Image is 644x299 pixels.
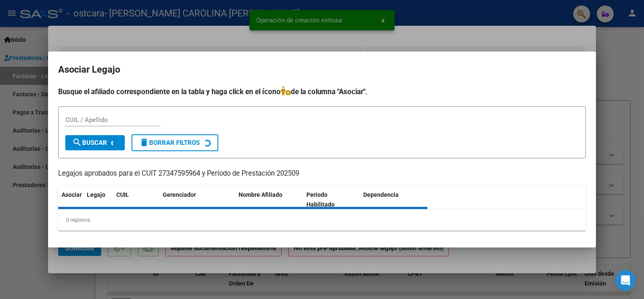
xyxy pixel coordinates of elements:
span: Asociar [62,191,82,198]
button: Buscar [65,135,125,150]
datatable-header-cell: Dependencia [360,186,428,214]
datatable-header-cell: Gerenciador [159,186,235,214]
datatable-header-cell: Nombre Afiliado [235,186,303,214]
datatable-header-cell: Periodo Habilitado [303,186,360,214]
span: Legajo [87,191,105,198]
span: Buscar [72,139,107,147]
mat-icon: search [72,137,82,147]
span: Dependencia [363,191,399,198]
div: Open Intercom Messenger [615,270,636,291]
span: Periodo Habilitado [306,191,335,208]
datatable-header-cell: Asociar [58,186,83,214]
mat-icon: delete [139,137,149,147]
button: Borrar Filtros [131,134,218,151]
h4: Busque el afiliado correspondiente en la tabla y haga click en el ícono de la columna "Asociar". [58,86,586,97]
span: CUIL [116,191,129,198]
datatable-header-cell: CUIL [113,186,159,214]
span: Borrar Filtros [139,139,200,147]
div: 0 registros [58,209,586,231]
span: Gerenciador [163,191,196,198]
h2: Asociar Legajo [58,62,586,78]
datatable-header-cell: Legajo [83,186,113,214]
p: Legajos aprobados para el CUIT 27347595964 y Período de Prestación 202509 [58,169,586,179]
span: Nombre Afiliado [239,191,282,198]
